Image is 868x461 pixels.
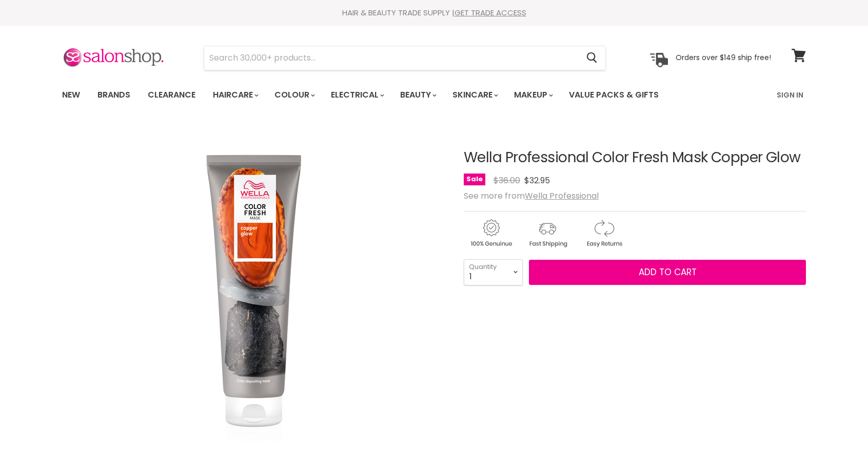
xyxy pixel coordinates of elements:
[639,266,697,278] span: Add to cart
[494,175,520,186] span: $36.00
[506,84,559,106] a: Makeup
[464,218,518,249] img: genuine.gif
[445,84,504,106] a: Skincare
[54,80,719,110] ul: Main menu
[205,84,265,106] a: Haircare
[676,53,771,62] p: Orders over $149 ship free!
[524,175,550,186] span: $32.95
[520,218,575,249] img: shipping.gif
[323,84,390,106] a: Electrical
[90,84,138,106] a: Brands
[578,46,605,70] button: Search
[771,84,810,106] a: Sign In
[267,84,321,106] a: Colour
[464,174,485,185] span: Sale
[464,150,806,166] h1: Wella Professional Color Fresh Mask Copper Glow
[204,46,578,70] input: Search
[204,46,606,70] form: Product
[529,260,806,285] button: Add to cart
[392,84,443,106] a: Beauty
[561,84,666,106] a: Value Packs & Gifts
[464,190,599,202] span: See more from
[49,8,819,18] div: HAIR & BEAUTY TRADE SUPPLY |
[464,259,523,285] select: Quantity
[577,218,631,249] img: returns.gif
[525,190,599,202] a: Wella Professional
[49,80,819,110] nav: Main
[140,84,203,106] a: Clearance
[54,84,88,106] a: New
[455,7,526,18] a: GET TRADE ACCESS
